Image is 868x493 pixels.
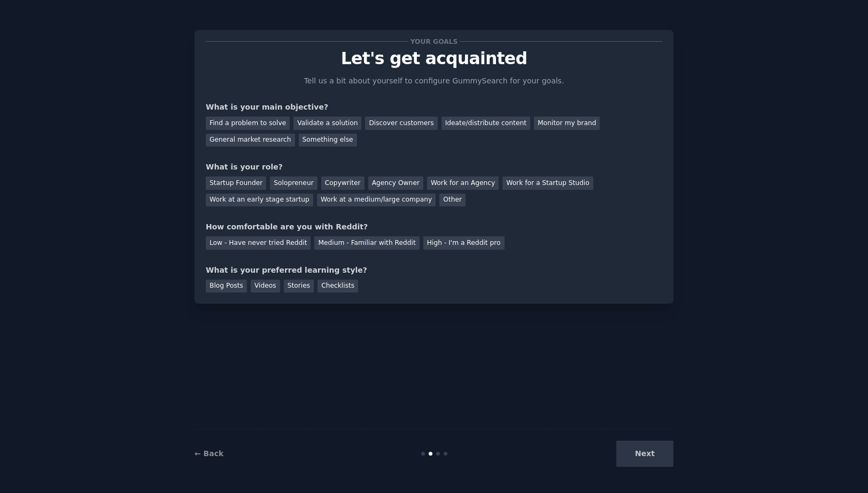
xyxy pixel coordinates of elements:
div: What is your role? [206,161,662,173]
div: High - I'm a Reddit pro [423,236,505,250]
div: Other [439,194,466,207]
div: Videos [251,280,280,293]
div: What is your main objective? [206,102,662,113]
div: Validate a solution [293,117,361,130]
div: Discover customers [365,117,437,130]
a: ← Back [195,449,223,458]
p: Tell us a bit about yourself to configure GummySearch for your goals. [299,75,569,87]
div: Stories [284,280,314,293]
div: Work for a Startup Studio [502,176,593,190]
div: Work for an Agency [427,176,499,190]
div: How comfortable are you with Reddit? [206,221,662,233]
div: General market research [206,134,295,147]
div: Find a problem to solve [206,117,290,130]
div: Ideate/distribute content [441,117,530,130]
div: Medium - Familiar with Reddit [314,236,419,250]
p: Let's get acquainted [206,49,662,68]
div: What is your preferred learning style? [206,265,662,276]
div: Monitor my brand [534,117,600,130]
div: Checklists [317,280,358,293]
div: Low - Have never tried Reddit [206,236,311,250]
span: Your goals [408,36,460,47]
div: Copywriter [321,176,365,190]
div: Blog Posts [206,280,247,293]
div: Agency Owner [368,176,423,190]
div: Something else [299,134,357,147]
div: Work at a medium/large company [317,194,436,207]
div: Startup Founder [206,176,266,190]
div: Solopreneur [270,176,317,190]
div: Work at an early stage startup [206,194,313,207]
